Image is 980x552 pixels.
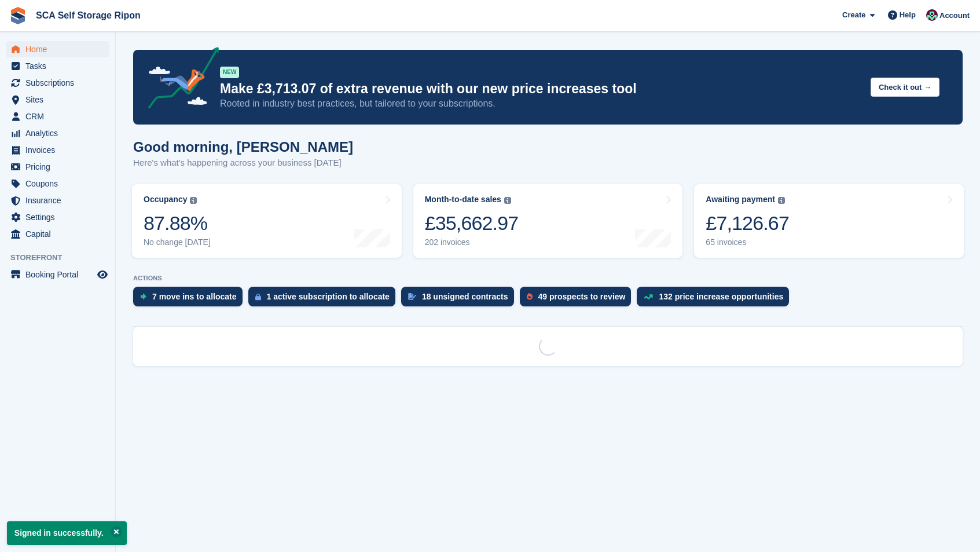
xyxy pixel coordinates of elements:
img: price-adjustments-announcement-icon-8257ccfd72463d97f412b2fc003d46551f7dbcb40ab6d574587a9cd5c0d94... [138,47,219,113]
a: menu [6,58,109,74]
div: £35,662.97 [425,211,519,235]
span: Settings [25,209,95,225]
a: 49 prospects to review [520,287,637,312]
span: Help [900,9,916,21]
div: Month-to-date sales [425,195,501,204]
a: 18 unsigned contracts [401,287,520,312]
a: Preview store [96,268,109,282]
span: Sites [25,92,95,108]
p: Signed in successfully. [7,521,127,545]
img: icon-info-grey-7440780725fd019a000dd9b08b2336e03edf1995a4989e88bcd33f0948082b44.svg [190,197,197,204]
div: £7,126.67 [706,211,789,235]
span: Tasks [25,58,95,74]
img: active_subscription_to_allocate_icon-d502201f5373d7db506a760aba3b589e785aa758c864c3986d89f69b8ff3... [255,293,261,301]
div: NEW [220,67,239,78]
p: Here's what's happening across your business [DATE] [133,156,353,170]
a: SCA Self Storage Ripon [31,6,145,25]
img: contract_signature_icon-13c848040528278c33f63329250d36e43548de30e8caae1d1a13099fd9432cc5.svg [408,293,416,300]
h1: Good morning, [PERSON_NAME] [133,139,353,155]
div: Awaiting payment [706,195,775,204]
a: Month-to-date sales £35,662.97 202 invoices [413,184,683,258]
span: Subscriptions [25,75,95,91]
span: Capital [25,226,95,242]
div: 18 unsigned contracts [422,292,508,301]
a: menu [6,41,109,57]
div: 132 price increase opportunities [659,292,783,301]
p: Rooted in industry best practices, but tailored to your subscriptions. [220,97,861,110]
img: icon-info-grey-7440780725fd019a000dd9b08b2336e03edf1995a4989e88bcd33f0948082b44.svg [504,197,511,204]
span: Analytics [25,125,95,141]
span: Account [939,10,970,21]
p: Make £3,713.07 of extra revenue with our new price increases tool [220,81,861,97]
a: Awaiting payment £7,126.67 65 invoices [694,184,964,258]
div: No change [DATE] [144,237,211,247]
a: menu [6,159,109,175]
span: Pricing [25,159,95,175]
img: icon-info-grey-7440780725fd019a000dd9b08b2336e03edf1995a4989e88bcd33f0948082b44.svg [778,197,785,204]
a: menu [6,125,109,141]
div: 65 invoices [706,237,789,247]
a: menu [6,226,109,242]
img: price_increase_opportunities-93ffe204e8149a01c8c9dc8f82e8f89637d9d84a8eef4429ea346261dce0b2c0.svg [644,294,653,299]
div: 49 prospects to review [538,292,626,301]
img: move_ins_to_allocate_icon-fdf77a2bb77ea45bf5b3d319d69a93e2d87916cf1d5bf7949dd705db3b84f3ca.svg [140,293,146,300]
button: Check it out → [871,78,939,97]
div: 87.88% [144,211,211,235]
span: Coupons [25,176,95,192]
span: Invoices [25,142,95,158]
span: Booking Portal [25,266,95,283]
span: Home [25,41,95,57]
a: 7 move ins to allocate [133,287,248,312]
p: ACTIONS [133,275,963,282]
a: menu [6,266,109,283]
a: menu [6,108,109,125]
span: Create [842,9,865,21]
div: Occupancy [144,195,187,204]
img: prospect-51fa495bee0391a8d652442698ab0144808aea92771e9ea1ae160a38d050c398.svg [527,293,533,300]
a: menu [6,75,109,91]
a: Occupancy 87.88% No change [DATE] [132,184,402,258]
img: Sam Chapman [926,9,938,21]
div: 202 invoices [425,237,519,247]
a: menu [6,209,109,225]
div: 7 move ins to allocate [152,292,237,301]
span: Storefront [10,252,115,264]
a: 132 price increase opportunities [637,287,795,312]
div: 1 active subscription to allocate [267,292,390,301]
a: menu [6,176,109,192]
img: stora-icon-8386f47178a22dfd0bd8f6a31ec36ba5ce8667c1dd55bd0f319d3a0aa187defe.svg [9,7,27,24]
a: menu [6,192,109,209]
a: menu [6,142,109,158]
a: menu [6,92,109,108]
span: Insurance [25,192,95,209]
a: 1 active subscription to allocate [248,287,401,312]
span: CRM [25,108,95,125]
